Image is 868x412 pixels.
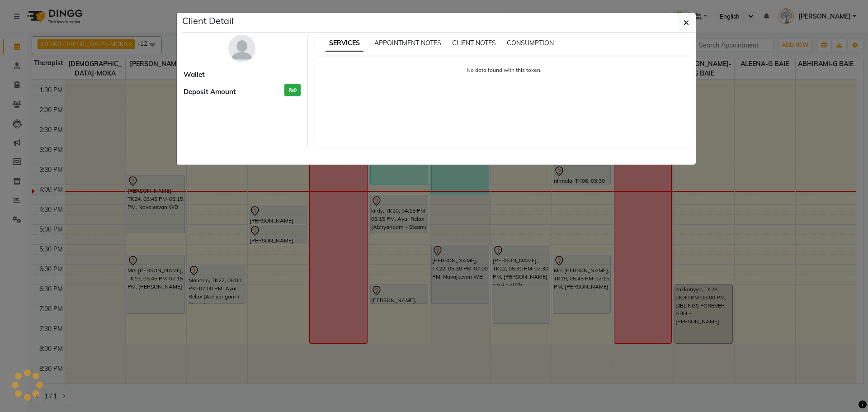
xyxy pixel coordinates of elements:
[184,70,205,80] span: Wallet
[452,39,496,47] span: CLIENT NOTES
[325,35,363,52] span: SERVICES
[284,84,301,97] h3: ₨0
[228,35,255,62] img: avatar
[507,39,554,47] span: CONSUMPTION
[324,66,685,74] p: No data found with this token.
[184,87,236,97] span: Deposit Amount
[374,39,441,47] span: APPOINTMENT NOTES
[182,14,234,28] h5: Client Detail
